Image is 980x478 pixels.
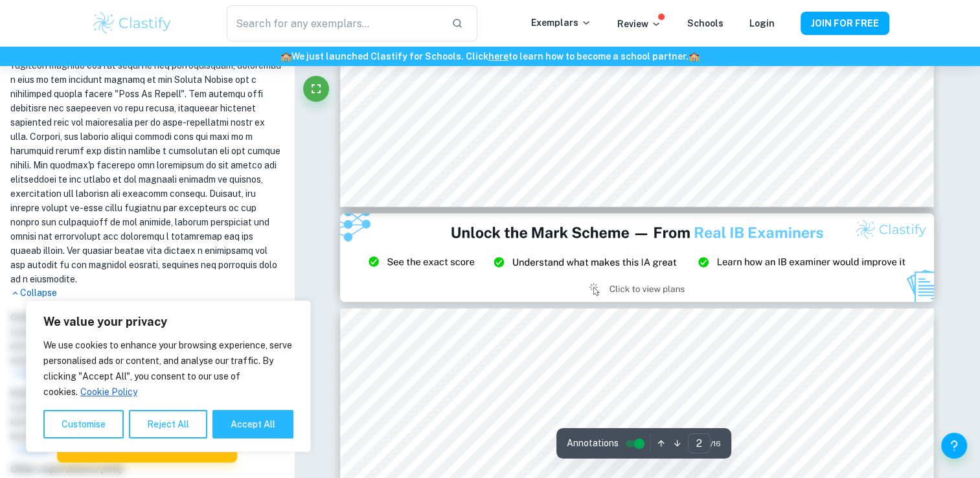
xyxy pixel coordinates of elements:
[617,17,661,31] p: Review
[80,386,138,398] a: Cookie Policy
[749,18,775,28] a: Login
[3,49,977,63] h6: We just launched Clastify for Schools. Click to learn how to become a school partner.
[10,286,284,300] p: Collapse
[687,18,724,28] a: Schools
[689,51,700,62] span: 🏫
[340,213,934,302] img: Ad
[43,410,124,438] button: Customise
[941,433,967,459] button: Help and Feedback
[26,301,311,452] div: We value your privacy
[567,437,619,450] span: Annotations
[280,51,291,62] span: 🏫
[303,76,329,102] button: Fullscreen
[212,410,293,438] button: Accept All
[43,337,293,400] p: We use cookies to enhance your browsing experience, serve personalised ads or content, and analys...
[488,51,508,62] a: here
[43,314,293,330] p: We value your privacy
[711,438,721,450] span: / 16
[91,10,174,36] img: Clastify logo
[227,5,440,41] input: Search for any exemplars...
[801,12,889,35] button: JOIN FOR FREE
[531,16,591,30] p: Exemplars
[129,410,207,438] button: Reject All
